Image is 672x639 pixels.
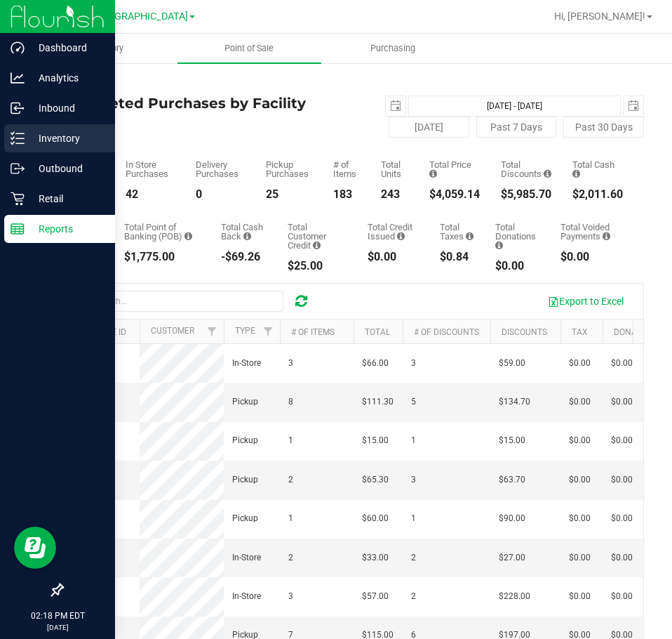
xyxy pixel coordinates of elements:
div: Total Cash Back [221,223,267,241]
div: Total Customer Credit [288,223,347,250]
p: Outbound [25,160,109,177]
span: $0.00 [569,357,591,370]
div: 25 [266,189,312,200]
span: In-Store [232,590,261,603]
span: $0.00 [569,473,591,487]
span: $0.00 [569,551,591,565]
a: Filter [257,319,280,343]
span: select [624,96,643,116]
span: $0.00 [611,512,633,525]
div: $0.00 [368,251,419,263]
div: Total Units [381,160,408,178]
div: $2,011.60 [572,189,623,200]
span: $15.00 [499,434,525,447]
div: In Store Purchases [126,160,175,178]
span: $90.00 [499,512,525,525]
span: $0.00 [611,357,633,370]
span: $0.00 [611,551,633,565]
i: Sum of all account credit issued for all refunds from returned purchases in the date range. [397,232,405,241]
p: Inventory [25,130,109,147]
div: Delivery Purchases [196,160,245,178]
span: $15.00 [362,434,389,447]
span: In-Store [232,357,261,370]
inline-svg: Retail [11,192,25,206]
p: Reports [25,220,109,237]
span: [GEOGRAPHIC_DATA] [92,11,188,22]
span: Purchasing [351,42,434,55]
p: Retail [25,190,109,207]
i: Sum of the total prices of all purchases in the date range. [429,169,437,178]
p: Analytics [25,70,109,86]
a: Point of Sale [177,34,321,63]
div: Total Cash [572,160,623,178]
span: 2 [411,590,416,603]
div: Pickup Purchases [266,160,312,178]
a: Total [365,327,390,337]
div: 243 [381,189,408,200]
input: Search... [73,291,283,312]
inline-svg: Outbound [11,162,25,176]
div: $25.00 [288,261,347,272]
div: $5,985.70 [501,189,551,200]
span: $0.00 [569,434,591,447]
span: 1 [288,512,293,525]
div: Total Donations [495,223,539,250]
span: $0.00 [611,590,633,603]
i: Sum of the successful, non-voided payments using account credit for all purchases in the date range. [313,241,321,250]
button: Past 7 Days [476,117,557,138]
div: -$69.26 [221,251,267,263]
a: Donation [614,327,655,337]
h4: Completed Purchases by Facility Report [62,95,353,126]
inline-svg: Reports [11,222,25,236]
span: $111.30 [362,395,394,409]
span: $0.00 [569,512,591,525]
div: $4,059.14 [429,189,480,200]
span: $60.00 [362,512,389,525]
span: $0.00 [569,590,591,603]
div: # of Items [333,160,360,178]
i: Sum of all round-up-to-next-dollar total price adjustments for all purchases in the date range. [495,241,503,250]
p: 02:18 PM EDT [6,610,109,622]
i: Sum of the discount values applied to the all purchases in the date range. [544,169,551,178]
button: [DATE] [389,117,469,138]
iframe: Resource center [14,527,56,569]
span: $65.30 [362,473,389,487]
button: Past 30 Days [563,117,644,138]
a: Tax [572,327,588,337]
inline-svg: Inbound [11,101,25,115]
div: 0 [196,189,245,200]
i: Sum of the total taxes for all purchases in the date range. [466,232,473,241]
span: 1 [411,512,416,525]
span: $0.00 [569,395,591,409]
div: $0.00 [495,261,539,272]
span: $0.00 [611,395,633,409]
div: Total Point of Banking (POB) [124,223,200,241]
span: $33.00 [362,551,389,565]
div: Total Voided Payments [560,223,623,241]
div: $0.00 [560,251,623,263]
a: Filter [201,319,224,343]
span: 3 [288,590,293,603]
inline-svg: Dashboard [11,41,25,55]
i: Sum of all voided payment transaction amounts, excluding tips and transaction fees, for all purch... [603,232,610,241]
inline-svg: Analytics [11,71,25,85]
span: Pickup [232,395,258,409]
span: Pickup [232,473,258,487]
span: $57.00 [362,590,389,603]
div: $1,775.00 [124,251,200,263]
span: $66.00 [362,357,389,370]
span: $59.00 [499,357,525,370]
div: 42 [126,189,175,200]
span: select [386,96,405,116]
a: Type [235,326,255,336]
p: Dashboard [25,39,109,56]
span: 8 [288,395,293,409]
div: Total Credit Issued [368,223,419,241]
a: Discounts [502,327,547,337]
span: 2 [288,473,293,487]
span: Pickup [232,512,258,525]
a: Customer [151,326,194,336]
span: $27.00 [499,551,525,565]
span: 2 [411,551,416,565]
button: Export to Excel [539,289,633,313]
